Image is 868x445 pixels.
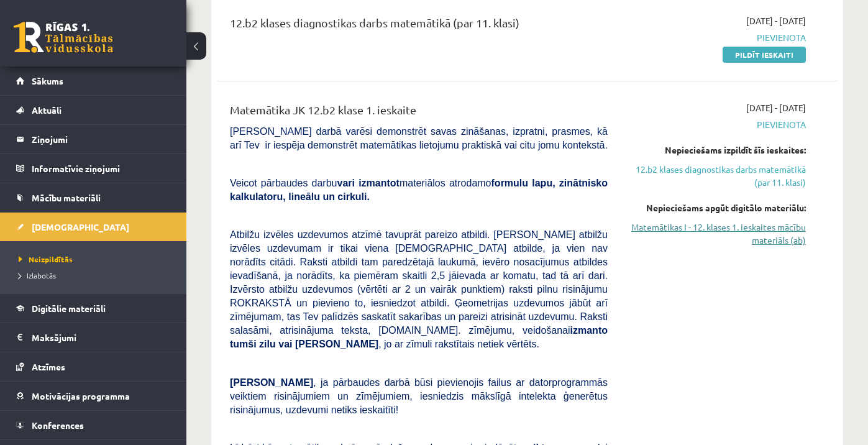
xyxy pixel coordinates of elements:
legend: Ziņojumi [32,125,171,154]
span: Aktuāli [32,104,62,116]
span: Digitālie materiāli [32,303,106,314]
span: [PERSON_NAME] darbā varēsi demonstrēt savas zināšanas, izpratni, prasmes, kā arī Tev ir iespēja d... [230,126,608,150]
a: Neizpildītās [19,254,174,265]
a: Ziņojumi [16,125,171,154]
span: [DATE] - [DATE] [746,14,806,27]
span: [DEMOGRAPHIC_DATA] [32,221,129,232]
a: Motivācijas programma [16,382,171,410]
span: Veicot pārbaudes darbu materiālos atrodamo [230,178,608,202]
span: [DATE] - [DATE] [746,101,806,114]
span: Neizpildītās [19,254,73,264]
b: izmanto [570,325,608,336]
a: Rīgas 1. Tālmācības vidusskola [14,22,113,53]
a: Mācību materiāli [16,183,171,212]
span: , ja pārbaudes darbā būsi pievienojis failus ar datorprogrammās veiktiem risinājumiem un zīmējumi... [230,377,608,415]
a: Pildīt ieskaiti [723,47,806,63]
div: Nepieciešams apgūt digitālo materiālu: [626,201,806,214]
a: Sākums [16,67,171,95]
span: Pievienota [626,31,806,44]
span: Atzīmes [32,361,65,372]
div: Matemātika JK 12.b2 klase 1. ieskaite [230,101,608,124]
span: Atbilžu izvēles uzdevumos atzīmē tavuprāt pareizo atbildi. [PERSON_NAME] atbilžu izvēles uzdevuma... [230,229,608,349]
a: [DEMOGRAPHIC_DATA] [16,213,171,241]
a: Digitālie materiāli [16,294,171,323]
a: 12.b2 klases diagnostikas darbs matemātikā (par 11. klasi) [626,163,806,189]
a: Informatīvie ziņojumi [16,154,171,183]
div: Nepieciešams izpildīt šīs ieskaites: [626,144,806,157]
a: Izlabotās [19,270,174,281]
span: Mācību materiāli [32,192,101,203]
a: Maksājumi [16,323,171,352]
a: Aktuāli [16,96,171,124]
div: 12.b2 klases diagnostikas darbs matemātikā (par 11. klasi) [230,14,608,37]
span: [PERSON_NAME] [230,377,313,388]
b: formulu lapu, zinātnisko kalkulatoru, lineālu un cirkuli. [230,178,608,202]
legend: Maksājumi [32,323,171,352]
legend: Informatīvie ziņojumi [32,154,171,183]
b: vari izmantot [337,178,400,188]
a: Konferences [16,411,171,439]
span: Izlabotās [19,270,56,280]
span: Pievienota [626,118,806,131]
a: Atzīmes [16,352,171,381]
b: tumši zilu vai [PERSON_NAME] [230,339,378,349]
span: Sākums [32,75,63,86]
span: Konferences [32,420,84,431]
a: Matemātikas I - 12. klases 1. ieskaites mācību materiāls (ab) [626,221,806,247]
span: Motivācijas programma [32,390,130,401]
